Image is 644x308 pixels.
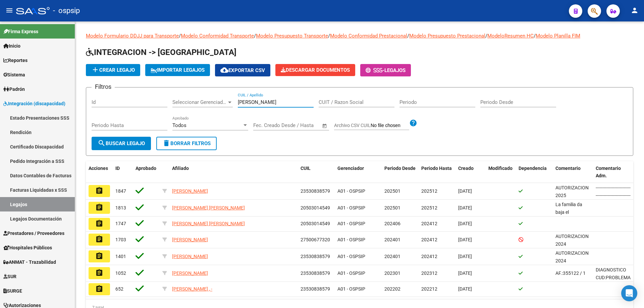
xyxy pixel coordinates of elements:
[384,67,406,73] span: Legajos
[95,235,103,243] mat-icon: assignment
[384,166,416,171] span: Periodo Desde
[172,254,208,259] span: [PERSON_NAME]
[256,33,328,39] a: Modelo Presupuesto Transporte
[301,237,330,242] span: 27500677320
[95,220,103,228] mat-icon: assignment
[458,237,472,242] span: [DATE]
[330,33,407,39] a: Modelo Conformidad Prestacional
[92,82,115,91] h3: Filtros
[384,205,400,210] span: 202501
[421,237,437,242] span: 202412
[172,188,208,194] span: [PERSON_NAME]
[488,166,513,171] span: Modificado
[115,205,126,210] span: 1813
[593,161,633,183] datatable-header-cell: Comentario Adm.
[115,166,120,171] span: ID
[133,161,160,183] datatable-header-cell: Aprobado
[3,230,64,237] span: Prestadores / Proveedores
[621,285,637,301] div: Open Intercom Messenger
[409,33,485,39] a: Modelo Presupuesto Prestacional
[409,119,417,127] mat-icon: help
[53,3,80,18] span: - ospsip
[384,237,400,242] span: 202401
[86,161,113,183] datatable-header-cell: Acciones
[281,67,350,73] span: Descargar Documentos
[536,33,580,39] a: Modelo Planilla FIM
[384,188,400,194] span: 202501
[334,123,371,128] span: Archivo CSV CUIL
[337,188,365,194] span: A01 - OSPSIP
[458,188,472,194] span: [DATE]
[419,161,455,183] datatable-header-cell: Periodo Hasta
[458,270,472,276] span: [DATE]
[115,270,126,276] span: 1052
[337,166,364,171] span: Gerenciador
[335,161,382,183] datatable-header-cell: Gerenciador
[366,67,384,73] span: -
[421,286,437,292] span: 202212
[360,64,411,76] button: -Legajos
[86,48,236,57] span: INTEGRACION -> [GEOGRAPHIC_DATA]
[86,33,179,39] a: Modelo Formulario DDJJ para Transporte
[301,205,330,210] span: 20503014549
[3,85,25,93] span: Padrón
[455,161,486,183] datatable-header-cell: Creado
[555,234,589,247] span: AUTORIZACION 2024
[421,221,437,226] span: 202412
[215,64,270,76] button: Exportar CSV
[156,137,217,150] button: Borrar Filtros
[115,286,123,292] span: 652
[172,286,212,292] span: [PERSON_NAME] , -
[553,161,593,183] datatable-header-cell: Comentario
[298,161,335,183] datatable-header-cell: CUIL
[384,254,400,259] span: 202401
[596,185,631,206] span: -------------------------------------------------------------
[421,188,437,194] span: 202512
[301,286,330,292] span: 23530838579
[169,161,298,183] datatable-header-cell: Afiliado
[136,166,156,171] span: Aprobado
[275,64,355,76] button: Descargar Documentos
[89,166,108,171] span: Acciones
[555,185,589,198] span: AUTORIZACION 2025
[631,6,639,14] mat-icon: person
[3,244,52,251] span: Hospitales Públicos
[3,100,65,107] span: Integración (discapacidad)
[486,161,516,183] datatable-header-cell: Modificado
[162,140,211,146] span: Borrar Filtros
[3,42,20,50] span: Inicio
[95,187,103,195] mat-icon: assignment
[172,237,208,242] span: [PERSON_NAME]
[3,28,38,35] span: Firma Express
[384,286,400,292] span: 202202
[421,254,437,259] span: 202412
[458,254,472,259] span: [DATE]
[98,140,145,146] span: Buscar Legajo
[98,139,106,147] mat-icon: search
[3,273,16,280] span: SUR
[458,166,474,171] span: Creado
[421,270,437,276] span: 202312
[301,270,330,276] span: 23530838579
[95,203,103,211] mat-icon: assignment
[5,6,13,14] mat-icon: menu
[115,254,126,259] span: 1401
[162,139,170,147] mat-icon: delete
[286,122,319,128] input: Fecha fin
[555,270,586,276] span: AF.:355122 / 1
[172,270,208,276] span: [PERSON_NAME]
[371,123,409,129] input: Archivo CSV CUIL
[555,250,589,263] span: AUTORIZACION 2024
[95,285,103,293] mat-icon: assignment
[91,66,99,74] mat-icon: add
[337,286,365,292] span: A01 - OSPSIP
[555,166,581,171] span: Comentario
[181,33,254,39] a: Modelo Conformidad Transporte
[301,188,330,194] span: 23530838579
[220,67,265,73] span: Exportar CSV
[86,64,140,76] button: Crear Legajo
[172,205,245,210] span: [PERSON_NAME] [PERSON_NAME]
[115,221,126,226] span: 1747
[516,161,553,183] datatable-header-cell: Dependencia
[596,166,621,179] span: Comentario Adm.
